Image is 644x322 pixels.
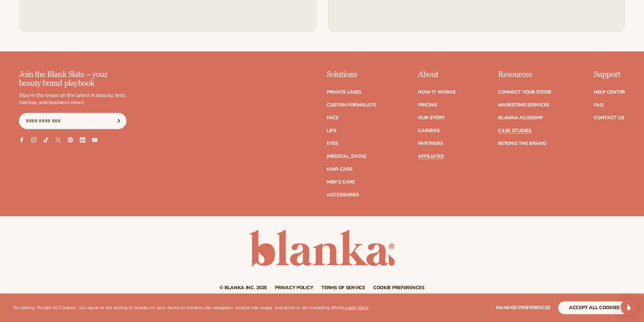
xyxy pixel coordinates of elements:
[327,128,336,133] a: Lips
[418,116,445,120] a: Our Story
[418,103,437,107] a: Pricing
[418,128,439,133] a: Careers
[594,116,624,120] a: Contact Us
[498,90,551,95] a: Connect your store
[345,304,368,311] a: Learn More
[327,90,362,95] a: Private label
[19,92,126,106] p: Stay in the know on the latest in beauty, tech, startup, and business news.
[275,286,313,290] a: Privacy policy
[498,103,549,107] a: Marketing services
[327,141,338,146] a: Eyes
[19,70,126,88] p: Join the Blank Slate – your beauty brand playbook
[327,193,359,197] a: Accessories
[327,103,376,107] a: Custom formulate
[418,141,443,146] a: Partners
[327,154,366,159] a: [MEDICAL_DATA]
[327,70,376,79] p: Solutions
[14,305,368,311] p: By clicking "Accept All Cookies", you agree to the storing of cookies on your device to enhance s...
[558,301,630,314] button: accept all cookies
[418,154,444,159] a: Affiliates
[373,286,425,290] a: Cookie preferences
[498,116,543,120] a: Blanka Academy
[418,70,456,79] p: About
[418,90,456,95] a: How It Works
[621,299,637,315] div: Open Intercom Messenger
[327,116,338,120] a: Face
[496,304,550,311] span: Manage preferences
[327,167,352,172] a: Hair Care
[594,103,603,107] a: FAQ
[219,284,267,291] small: © Blanka Inc. 2025
[321,286,365,290] a: Terms of service
[498,128,531,133] a: Case Studies
[327,180,355,184] a: Men's Care
[594,90,625,95] a: Help Center
[498,141,547,146] a: Beyond the brand
[594,70,625,79] p: Support
[496,301,550,314] button: Manage preferences
[111,113,126,129] button: Subscribe
[498,70,551,79] p: Resources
